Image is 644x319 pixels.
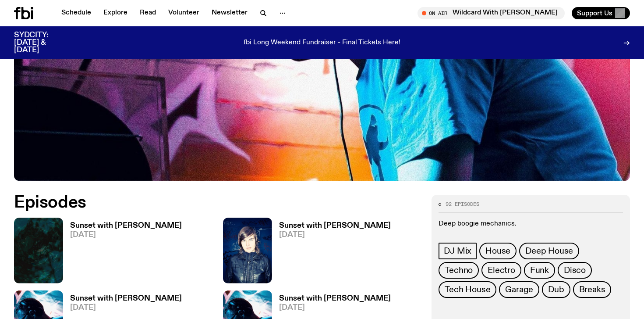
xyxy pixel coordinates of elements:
[558,262,592,279] a: Disco
[445,285,490,294] span: Tech House
[573,281,612,298] a: Breaks
[70,231,182,239] span: [DATE]
[572,7,630,19] button: Support Us
[279,295,391,302] h3: Sunset with [PERSON_NAME]
[14,195,421,211] h2: Episodes
[479,243,517,259] a: House
[579,285,605,294] span: Breaks
[244,39,400,47] p: fbi Long Weekend Fundraiser - Final Tickets Here!
[439,243,477,259] a: DJ Mix
[14,32,70,54] h3: SYDCITY: [DATE] & [DATE]
[445,265,473,275] span: Techno
[577,9,612,17] span: Support Us
[163,7,205,19] a: Volunteer
[70,295,182,302] h3: Sunset with [PERSON_NAME]
[519,243,579,259] a: Deep House
[418,7,565,19] button: On AirWildcard With [PERSON_NAME]
[134,7,161,19] a: Read
[56,7,96,19] a: Schedule
[485,246,510,256] span: House
[279,222,391,229] h3: Sunset with [PERSON_NAME]
[272,222,391,283] a: Sunset with [PERSON_NAME][DATE]
[439,220,623,228] p: Deep boogie mechanics.
[530,265,549,275] span: Funk
[564,265,586,275] span: Disco
[499,281,539,298] a: Garage
[548,285,564,294] span: Dub
[98,7,133,19] a: Explore
[439,262,479,279] a: Techno
[525,246,573,256] span: Deep House
[488,265,515,275] span: Electro
[206,7,253,19] a: Newsletter
[524,262,555,279] a: Funk
[446,202,479,207] span: 92 episodes
[505,285,533,294] span: Garage
[279,304,391,312] span: [DATE]
[444,246,471,256] span: DJ Mix
[70,222,182,229] h3: Sunset with [PERSON_NAME]
[70,304,182,312] span: [DATE]
[439,281,496,298] a: Tech House
[481,262,521,279] a: Electro
[63,222,182,283] a: Sunset with [PERSON_NAME][DATE]
[279,231,391,239] span: [DATE]
[542,281,570,298] a: Dub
